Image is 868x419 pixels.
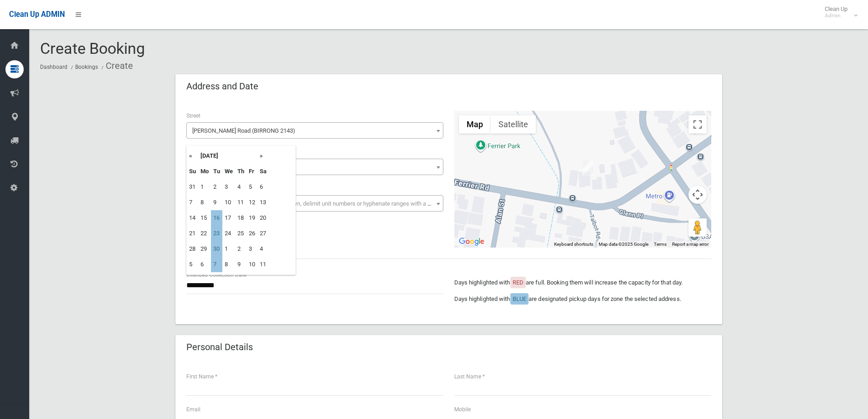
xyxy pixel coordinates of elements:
th: Fr [247,164,257,179]
td: 14 [187,210,198,226]
header: Personal Details [175,338,264,356]
td: 2 [235,241,247,257]
td: 2 [211,179,222,195]
td: 5 [247,179,257,195]
span: Map data ©2025 Google [599,242,648,247]
td: 6 [198,257,211,272]
a: Dashboard [40,64,67,70]
td: 8 [222,257,235,272]
td: 8 [198,195,211,210]
td: 21 [187,226,198,241]
span: RED [513,279,524,286]
th: Su [187,164,198,179]
span: Clean Up [820,5,857,19]
td: 18 [235,210,247,226]
td: 29 [198,241,211,257]
a: Open this area in Google Maps (opens a new window) [457,236,487,248]
p: Days highlighted with are full. Booking them will increase the capacity for that day. [454,277,711,288]
img: Google [457,236,487,248]
td: 13 [257,195,269,210]
th: [DATE] [198,148,257,164]
th: Th [235,164,247,179]
td: 17 [222,210,235,226]
td: 30 [211,241,222,257]
td: 7 [211,257,222,272]
th: Mo [198,164,211,179]
li: Create [99,57,133,74]
small: Admin [825,12,847,19]
td: 19 [247,210,257,226]
span: 18 [186,159,443,175]
button: Toggle fullscreen view [688,115,707,134]
td: 7 [187,195,198,210]
td: 9 [211,195,222,210]
span: Select the unit number from the dropdown, delimit unit numbers or hyphenate ranges with a comma [192,200,447,207]
td: 23 [211,226,222,241]
td: 25 [235,226,247,241]
span: BLUE [513,295,526,302]
td: 11 [257,257,269,272]
td: 10 [247,257,257,272]
span: Ferrier Road (BIRRONG 2143) [189,124,441,137]
th: « [187,148,198,164]
td: 10 [222,195,235,210]
p: Days highlighted with are designated pickup days for zone the selected address. [454,294,711,305]
button: Show street map [459,115,491,134]
button: Keyboard shortcuts [554,241,593,248]
td: 4 [235,179,247,195]
td: 3 [222,179,235,195]
span: Clean Up ADMIN [9,10,65,19]
button: Drag Pegman onto the map to open Street View [688,218,707,237]
td: 4 [257,241,269,257]
th: We [222,164,235,179]
td: 16 [211,210,222,226]
div: 18 Ferrier Road, BIRRONG NSW 2143 [582,160,593,176]
th: Tu [211,164,222,179]
td: 1 [198,179,211,195]
td: 28 [187,241,198,257]
a: Terms (opens in new tab) [654,242,667,247]
td: 12 [247,195,257,210]
td: 9 [235,257,247,272]
button: Show satellite imagery [491,115,536,134]
td: 24 [222,226,235,241]
td: 1 [222,241,235,257]
td: 5 [187,257,198,272]
th: » [257,148,269,164]
a: Bookings [75,64,98,70]
header: Address and Date [175,78,269,95]
td: 15 [198,210,211,226]
button: Map camera controls [688,186,707,204]
td: 11 [235,195,247,210]
a: Report a map error [672,242,709,247]
td: 22 [198,226,211,241]
td: 31 [187,179,198,195]
span: Ferrier Road (BIRRONG 2143) [186,122,443,139]
td: 3 [247,241,257,257]
td: 27 [257,226,269,241]
span: 18 [189,161,441,174]
span: Create Booking [40,39,145,57]
td: 6 [257,179,269,195]
td: 26 [247,226,257,241]
td: 20 [257,210,269,226]
th: Sa [257,164,269,179]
